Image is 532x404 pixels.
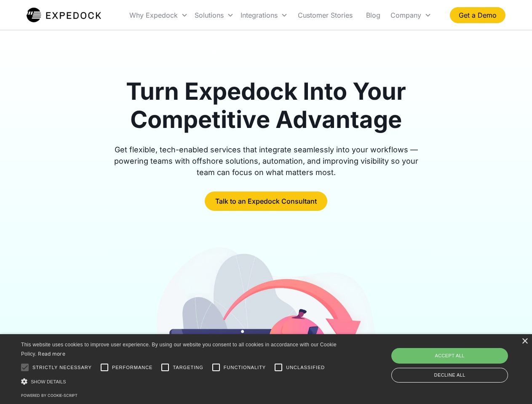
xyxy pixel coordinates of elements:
[224,364,266,371] span: Functionality
[129,11,178,19] div: Why Expedock
[291,1,359,29] a: Customer Stories
[21,342,337,357] span: This website uses cookies to improve user experience. By using our website you consent to all coo...
[27,7,101,24] img: Expedock Logo
[126,1,191,29] div: Why Expedock
[32,364,92,371] span: Strictly necessary
[450,7,505,23] a: Get a Demo
[390,11,421,19] div: Company
[27,7,101,24] a: home
[104,144,428,178] div: Get flexible, tech-enabled services that integrate seamlessly into your workflows — powering team...
[104,77,428,134] h1: Turn Expedock Into Your Competitive Advantage
[21,393,78,398] a: Powered by cookie-script
[31,379,66,384] span: Show details
[191,1,237,29] div: Solutions
[359,1,387,29] a: Blog
[38,351,65,357] a: Read more
[237,1,291,29] div: Integrations
[195,11,224,19] div: Solutions
[286,364,325,371] span: Unclassified
[205,191,327,211] a: Talk to an Expedock Consultant
[387,1,435,29] div: Company
[173,364,203,371] span: Targeting
[112,364,153,371] span: Performance
[392,313,532,404] iframe: Chat Widget
[21,377,340,386] div: Show details
[241,11,278,19] div: Integrations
